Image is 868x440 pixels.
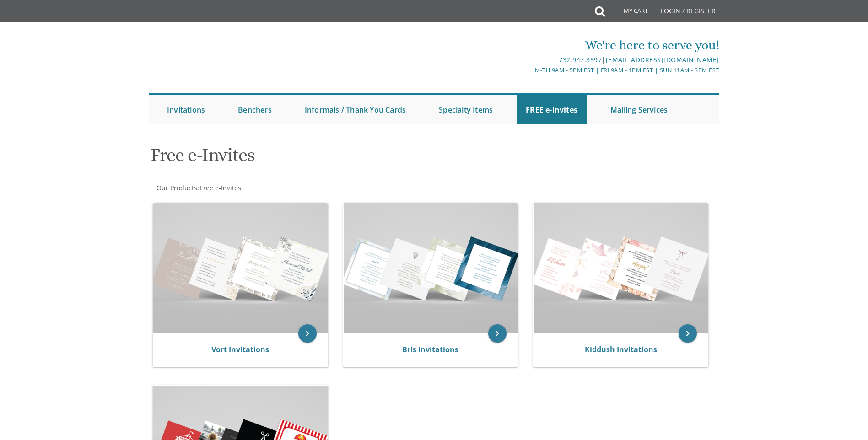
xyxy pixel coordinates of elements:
a: Vort Invitations [211,344,269,354]
div: M-Th 9am - 5pm EST | Fri 9am - 1pm EST | Sun 11am - 3pm EST [340,65,719,75]
a: Invitations [158,95,214,124]
div: We're here to serve you! [340,36,719,54]
a: My Cart [604,1,654,24]
a: keyboard_arrow_right [679,324,697,343]
a: [EMAIL_ADDRESS][DOMAIN_NAME] [606,55,719,64]
a: Bris Invitations [402,344,458,354]
div: : [149,183,434,193]
a: Benchers [229,95,281,124]
a: Kiddush Invitations [585,344,657,354]
a: Free e-Invites [199,183,241,192]
h1: Free e-Invites [151,145,524,172]
div: | [340,54,719,65]
a: Our Products [156,183,197,192]
a: keyboard_arrow_right [298,324,317,343]
img: Bris Invitations [344,203,518,333]
a: Mailing Services [601,95,677,124]
a: FREE e-Invites [517,95,587,124]
a: Specialty Items [430,95,502,124]
img: Kiddush Invitations [534,203,708,333]
a: keyboard_arrow_right [488,324,507,343]
img: Vort Invitations [153,203,328,333]
a: 732.947.3597 [559,55,602,64]
span: Free e-Invites [200,183,241,192]
a: Informals / Thank You Cards [296,95,415,124]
